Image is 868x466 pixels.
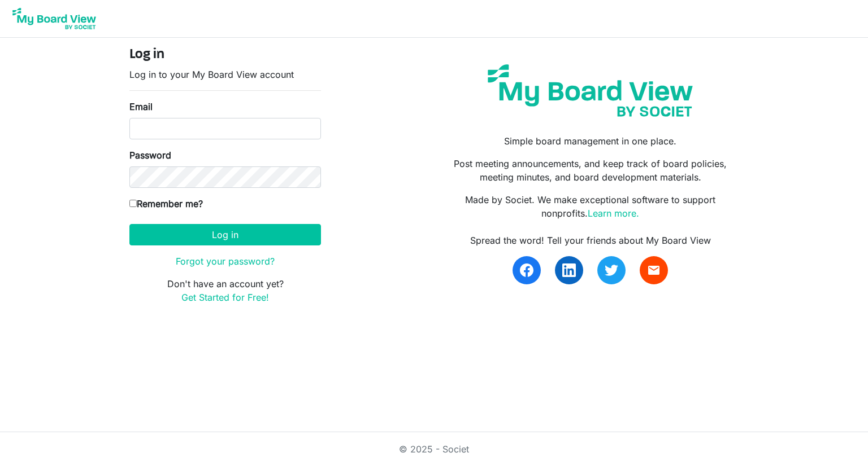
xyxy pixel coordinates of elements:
input: Remember me? [129,200,137,207]
div: Spread the word! Tell your friends about My Board View [442,234,739,247]
h4: Log in [129,47,321,63]
a: Get Started for Free! [181,292,269,303]
a: Learn more. [588,208,639,219]
button: Log in [129,224,321,245]
img: facebook.svg [520,263,533,277]
a: © 2025 - Societ [399,443,469,455]
img: My Board View Logo [9,5,99,33]
p: Log in to your My Board View account [129,68,321,81]
img: my-board-view-societ.svg [479,56,701,125]
p: Made by Societ. We make exceptional software to support nonprofits. [442,193,739,220]
label: Email [129,100,153,113]
label: Password [129,148,171,162]
span: email [647,263,661,277]
p: Simple board management in one place. [442,134,739,148]
img: twitter.svg [605,263,618,277]
img: linkedin.svg [562,263,576,277]
a: Forgot your password? [176,256,275,267]
a: email [640,256,668,284]
p: Don't have an account yet? [129,277,321,304]
p: Post meeting announcements, and keep track of board policies, meeting minutes, and board developm... [442,157,739,184]
label: Remember me? [129,197,203,210]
